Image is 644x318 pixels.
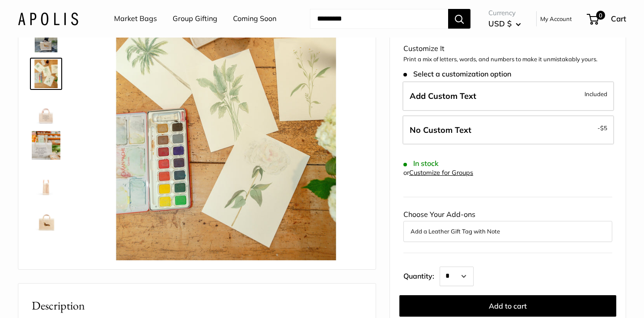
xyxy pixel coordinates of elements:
[32,167,60,195] img: description_Side view of the Petite Market Bag
[588,12,626,26] a: 0 Cart
[410,91,476,101] span: Add Custom Text
[403,55,612,64] p: Print a mix of letters, words, and numbers to make it unmistakably yours.
[403,159,439,168] span: In stock
[30,58,62,90] a: description_The artist's desk in Ventura CA
[448,9,470,29] button: Search
[114,12,157,25] a: Market Bags
[611,14,626,23] span: Cart
[32,131,60,160] img: description_Elevated any trip to the market
[411,226,605,237] button: Add a Leather Gift Tag with Note
[410,125,471,135] span: No Custom Text
[310,9,448,29] input: Search...
[173,12,217,25] a: Group Gifting
[32,59,60,88] img: description_The artist's desk in Ventura CA
[30,93,62,126] a: description_Seal of authenticity printed on the backside of every bag.
[488,17,521,31] button: USD $
[30,22,62,54] a: Petite Market Bag in Natural Dachshund
[403,167,473,179] div: or
[402,81,614,111] label: Add Custom Text
[409,169,473,177] a: Customize for Groups
[540,13,572,24] a: My Account
[597,123,607,133] span: -
[32,297,362,314] h2: Description
[403,264,440,286] label: Quantity:
[30,129,62,161] a: description_Elevated any trip to the market
[30,165,62,197] a: description_Side view of the Petite Market Bag
[403,70,511,78] span: Select a customization option
[18,12,78,25] img: Apolis
[596,11,605,20] span: 0
[32,95,60,124] img: description_Seal of authenticity printed on the backside of every bag.
[30,201,62,233] a: Petite Market Bag in Natural Dachshund
[32,24,60,52] img: Petite Market Bag in Natural Dachshund
[403,208,612,242] div: Choose Your Add-ons
[402,115,614,145] label: Leave Blank
[403,42,612,55] div: Customize It
[488,19,512,28] span: USD $
[233,12,276,25] a: Coming Soon
[585,89,607,99] span: Included
[488,7,521,19] span: Currency
[32,203,60,231] img: Petite Market Bag in Natural Dachshund
[399,295,616,317] button: Add to cart
[600,124,607,131] span: $5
